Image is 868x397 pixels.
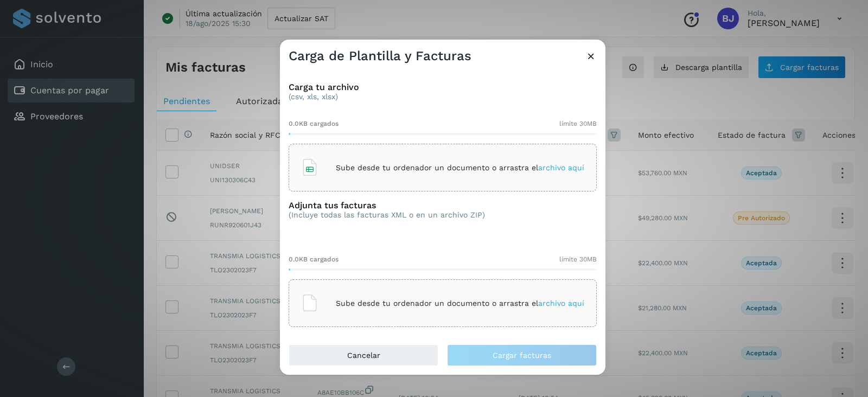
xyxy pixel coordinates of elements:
[447,344,597,366] button: Cargar facturas
[289,210,485,220] p: (Incluye todas las facturas XML o en un archivo ZIP)
[289,254,339,264] span: 0.0KB cargados
[289,92,597,101] p: (csv, xls, xlsx)
[559,119,597,129] span: límite 30MB
[289,200,485,210] h3: Adjunta tus facturas
[493,351,551,359] span: Cargar facturas
[289,82,597,92] h3: Carga tu archivo
[336,163,584,172] p: Sube desde tu ordenador un documento o arrastra el
[289,48,471,64] h3: Carga de Plantilla y Facturas
[289,119,339,129] span: 0.0KB cargados
[538,299,584,308] span: archivo aquí
[538,163,584,172] span: archivo aquí
[559,254,597,264] span: límite 30MB
[336,299,584,308] p: Sube desde tu ordenador un documento o arrastra el
[347,351,380,359] span: Cancelar
[289,344,438,366] button: Cancelar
